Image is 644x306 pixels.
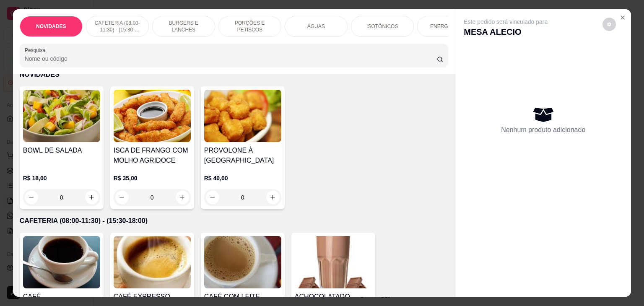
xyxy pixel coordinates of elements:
button: increase-product-quantity [266,191,280,204]
p: Nenhum produto adicionado [501,125,585,135]
p: ENERGÉTICOS [430,23,467,30]
h4: CAFÉ [23,292,100,302]
p: R$ 40,00 [204,174,281,182]
img: product-image [114,90,191,142]
h4: BOWL DE SALADA [23,145,100,156]
h4: PROVOLONE À [GEOGRAPHIC_DATA] [204,145,281,166]
h4: ISCA DE FRANGO COM MOLHO AGRIDOCE [114,145,191,166]
button: decrease-product-quantity [602,18,616,31]
p: ISOTÔNICOS [366,23,398,30]
h4: CAFÉ EXPRESSO [114,292,191,302]
button: decrease-product-quantity [115,191,129,204]
button: increase-product-quantity [176,191,189,204]
h4: CAFÉ COM LEITE [204,292,281,302]
label: Pesquisa [25,47,48,54]
img: product-image [204,236,281,288]
p: R$ 18,00 [23,174,100,182]
img: product-image [23,90,100,142]
button: decrease-product-quantity [25,191,38,204]
p: NOVIDADES [36,23,66,30]
p: CAFETERIA (08:00-11:30) - (15:30-18:00) [20,216,449,226]
h4: ACHOCOLATADO [295,292,372,302]
img: product-image [23,236,100,288]
button: increase-product-quantity [85,191,99,204]
button: decrease-product-quantity [206,191,219,204]
button: Close [616,11,629,24]
p: R$ 35,00 [114,174,191,182]
p: ÁGUAS [307,23,325,30]
input: Pesquisa [25,54,437,63]
p: Este pedido será vinculado para [464,18,548,26]
p: BURGERS E LANCHES [159,20,208,33]
p: NOVIDADES [20,70,449,80]
p: MESA ALECIO [464,26,548,38]
p: CAFETERIA (08:00-11:30) - (15:30-18:00) [93,20,142,33]
p: PORÇÕES E PETISCOS [226,20,274,33]
img: product-image [204,90,281,142]
img: product-image [114,236,191,288]
img: product-image [295,236,372,288]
